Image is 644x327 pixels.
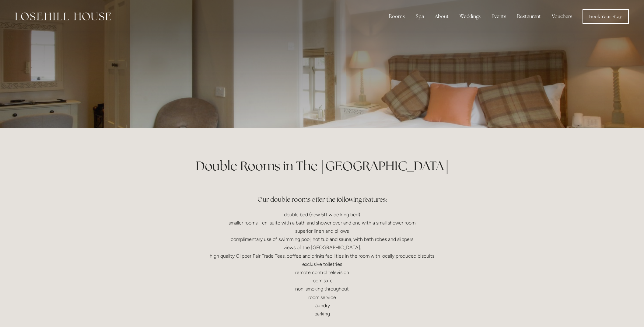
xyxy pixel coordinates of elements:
img: Losehill House [15,12,111,20]
div: Weddings [455,10,485,23]
div: Rooms [384,10,410,23]
div: Restaurant [512,10,546,23]
a: Book Your Stay [583,9,629,24]
h1: Double Rooms in The [GEOGRAPHIC_DATA] [177,157,467,175]
h3: Our double rooms offer the following features: [177,181,467,206]
div: Spa [411,10,429,23]
div: About [430,10,453,23]
p: double bed (new 5ft wide king bed) smaller rooms - en-suite with a bath and shower over and one w... [177,210,467,318]
a: Vouchers [547,10,577,23]
div: Events [487,10,511,23]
